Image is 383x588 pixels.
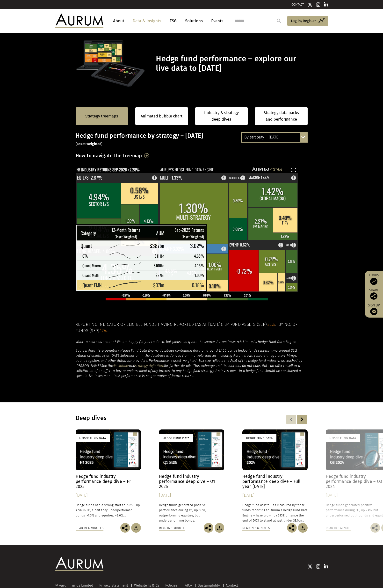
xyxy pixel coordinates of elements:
[183,583,192,588] a: FATCA
[298,523,308,533] img: Download Article
[55,557,103,571] img: Aurum Logo
[113,364,129,368] a: disclaimer
[159,525,185,531] div: Read in 1 minute
[242,429,308,523] a: Hedge Fund Data Hedge fund industry performance deep dive – Full year [DATE] [DATE] Hedge fund as...
[215,523,224,533] img: Download Article
[76,340,296,344] em: Want to share our charts? We are happy for you to do so, but please do quote the source: Aurum Re...
[367,273,381,285] a: Funds
[76,132,308,147] h3: Hedge fund performance by strategy – [DATE]
[255,107,308,125] a: Strategy data packs and performance
[195,107,248,125] a: Industry & strategy deep dives
[267,322,275,327] span: 22%
[242,133,307,142] div: By strategy – [DATE]
[370,278,377,285] img: Access Funds
[324,564,328,569] img: Linkedin icon
[287,16,328,26] a: Log in/Register
[134,583,159,588] a: Website Ts & Cs
[242,474,308,489] h4: Hedge fund industry performance deep dive – Full year [DATE]
[209,16,223,25] a: Events
[130,16,164,25] a: Data & Insights
[99,583,128,588] a: Privacy Statement
[159,502,224,523] p: Hedge funds generated positive performance during Q1, up 0.7%, outperforming equities, but underp...
[120,523,130,533] img: Share this post
[291,18,316,24] span: Log in/Register
[101,364,113,368] em: See the
[156,54,306,73] h1: Hedge fund performance – explore our live data to [DATE]
[159,429,224,523] a: Hedge Fund Data Hedge fund industry performance deep dive – Q1 2025 [DATE] Hedge funds generated ...
[76,474,141,489] h4: Hedge fund industry performance deep dive – H1 2025
[242,502,308,523] p: Hedge fund assets – as measured by those funds reporting to Aurum’s Hedge Fund Data Engine – have...
[291,3,304,6] a: CONTACT
[308,2,312,7] img: Twitter icon
[198,583,220,588] a: Sustainability
[76,502,141,518] p: Hedge funds had a strong start to 2025 – up 4.5% in H1, albeit they underperformed bonds, +7.3% a...
[76,354,302,368] em: Information in the database is derived from multiple sources including Aurum’s own research, regu...
[370,292,377,300] img: Share this post
[135,364,164,368] a: strategy definition
[204,523,213,533] img: Share this post
[76,525,103,531] div: Read in 4 minutes
[131,523,141,533] img: Download Article
[100,328,107,333] span: 17%
[76,414,245,422] h3: Deep dives
[242,492,308,499] div: [DATE]
[274,16,284,26] input: Submit
[76,142,103,146] small: (asset weighted)
[370,308,377,315] img: Sign up to our newsletter
[55,584,96,587] div: © Aurum Funds Limited
[85,113,118,119] a: Strategy treemaps
[159,492,224,499] div: [DATE]
[167,16,179,25] a: ESG
[287,523,297,533] img: Share this post
[242,434,276,442] div: Hedge Fund Data
[76,364,301,378] em: for further details. This webpage and its contents do not constitute an offer to sell or a solici...
[308,564,312,569] img: Twitter icon
[159,434,193,442] div: Hedge Fund Data
[165,583,177,588] a: Policies
[183,16,205,25] a: Solutions
[141,113,182,119] a: Animated bubble chart
[316,564,320,569] img: Instagram icon
[226,583,238,588] a: Contact
[326,525,351,531] div: Read in 1 minute
[55,14,103,28] img: Aurum
[76,321,308,334] h5: Reporting indicator of eligible funds having reported (as at [DATE]). By fund assets (Sep): . By ...
[370,523,380,533] img: Share this post
[76,492,141,499] div: [DATE]
[111,16,127,25] a: About
[242,525,270,531] div: Read in 5 minutes
[129,364,135,368] em: and
[76,434,110,442] div: Hedge Fund Data
[76,152,142,160] h3: How to navigate the treemap
[316,2,320,7] img: Instagram icon
[76,429,141,523] a: Hedge Fund Data Hedge fund industry performance deep dive – H1 2025 [DATE] Hedge funds had a stro...
[326,434,360,442] div: Hedge Fund Data
[367,303,381,315] a: Sign up
[367,289,381,300] div: Share
[159,474,224,489] h4: Hedge fund industry performance deep dive – Q1 2025
[324,2,328,7] img: Linkedin icon
[76,348,297,358] em: Source: Aurum’s proprietary Hedge Fund Data Engine database containing data on around 3,100 activ...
